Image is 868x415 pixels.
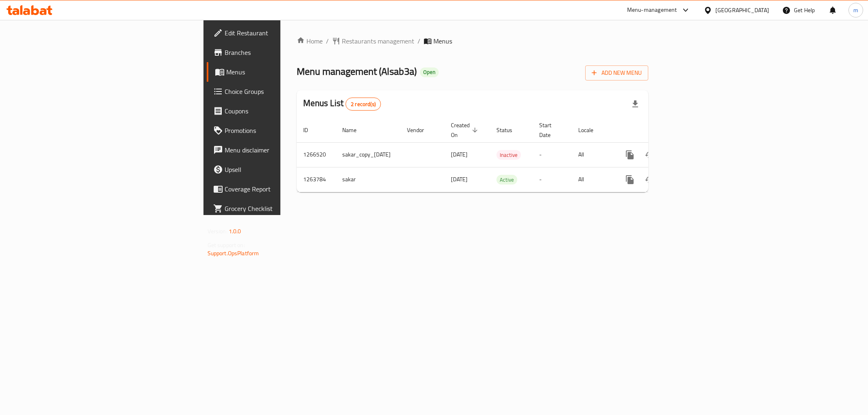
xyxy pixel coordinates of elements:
span: Restaurants management [342,36,414,46]
span: Start Date [539,120,562,140]
th: Actions [614,118,705,143]
nav: breadcrumb [297,36,649,46]
td: All [572,142,614,167]
span: Choice Groups [225,87,342,96]
span: m [853,6,858,15]
span: 1.0.0 [229,226,241,237]
td: - [533,142,572,167]
a: Restaurants management [332,36,414,46]
td: sakar_copy_[DATE] [336,142,400,167]
a: Grocery Checklist [207,199,348,218]
span: ID [303,125,319,135]
span: Created On [451,120,480,140]
td: All [572,167,614,192]
a: Edit Restaurant [207,23,348,43]
td: - [533,167,572,192]
span: Inactive [496,150,521,160]
span: Name [342,125,367,135]
div: Export file [625,94,645,114]
button: more [620,170,640,189]
a: Coupons [207,101,348,121]
table: enhanced table [297,118,705,192]
a: Promotions [207,121,348,140]
span: Menu management ( Alsab3a ) [297,62,417,80]
a: Support.OpsPlatform [208,248,259,259]
span: Version: [208,226,227,237]
a: Upsell [207,160,348,179]
td: sakar [336,167,400,192]
a: Branches [207,43,348,62]
span: Menu disclaimer [225,145,342,155]
span: Coverage Report [225,184,342,194]
a: Choice Groups [207,82,348,101]
span: Promotions [225,126,342,135]
span: Branches [225,48,342,57]
span: 2 record(s) [346,100,380,108]
div: Open [420,67,439,77]
span: Grocery Checklist [225,204,342,213]
button: Change Status [640,170,659,189]
span: Menus [433,36,452,46]
span: Upsell [225,165,342,174]
span: Coupons [225,106,342,116]
div: Menu-management [627,5,677,15]
span: Active [496,175,517,185]
span: [DATE] [451,149,468,160]
div: [GEOGRAPHIC_DATA] [715,6,769,15]
span: Open [420,69,439,76]
button: Add New Menu [585,65,648,80]
a: Menus [207,62,348,82]
span: Locale [578,125,604,135]
span: Edit Restaurant [225,28,342,38]
span: Add New Menu [592,68,642,78]
h2: Menus List [303,97,381,111]
button: more [620,145,640,165]
div: Inactive [496,150,521,160]
a: Coverage Report [207,179,348,199]
span: Get support on: [208,240,245,250]
a: Menu disclaimer [207,140,348,160]
li: / [418,36,420,46]
span: Status [496,125,523,135]
span: Menus [226,67,342,77]
span: Vendor [407,125,435,135]
span: [DATE] [451,174,468,185]
div: Total records count [345,98,381,111]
